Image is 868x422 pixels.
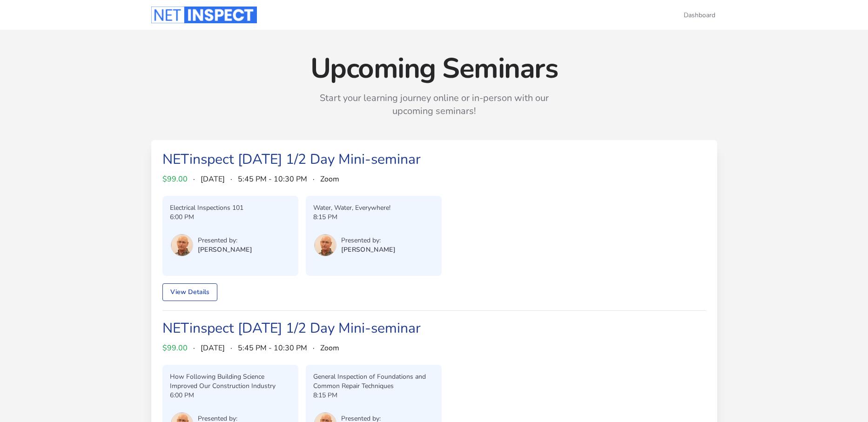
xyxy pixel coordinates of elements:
[314,234,336,256] img: Tom Sherman
[170,233,194,257] button: User menu
[313,233,337,257] button: User menu
[320,342,339,354] span: Zoom
[193,342,195,354] span: ·
[313,391,434,400] p: 8:15 PM
[170,391,291,400] p: 6:00 PM
[238,174,307,185] span: 5:45 PM - 10:30 PM
[201,174,225,185] span: [DATE]
[341,236,396,245] p: Presented by:
[313,203,434,213] p: Water, Water, Everywhere!
[313,342,315,354] span: ·
[162,342,188,354] span: $99.00
[171,234,193,256] img: Tom Sherman
[201,342,225,354] span: [DATE]
[198,236,253,245] p: Presented by:
[238,342,307,354] span: 5:45 PM - 10:30 PM
[151,54,717,82] p: Upcoming Seminars
[170,372,291,391] p: How Following Building Science Improved Our Construction Industry
[162,283,217,301] a: View Details
[230,174,232,185] span: ·
[162,174,188,185] span: $99.00
[230,342,232,354] span: ·
[313,174,315,185] span: ·
[320,174,339,185] span: Zoom
[162,150,421,169] a: NETinspect [DATE] 1/2 Day Mini-seminar
[313,372,434,391] p: General Inspection of Foundations and Common Repair Techniques
[313,213,434,222] p: 8:15 PM
[341,245,396,255] p: [PERSON_NAME]
[198,245,253,255] p: [PERSON_NAME]
[151,7,257,23] img: Logo
[162,319,421,338] a: NETinspect [DATE] 1/2 Day Mini-seminar
[170,203,291,213] p: Electrical Inspections 101
[193,174,195,185] span: ·
[170,213,291,222] p: 6:00 PM
[300,92,568,118] p: Start your learning journey online or in-person with our upcoming seminars!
